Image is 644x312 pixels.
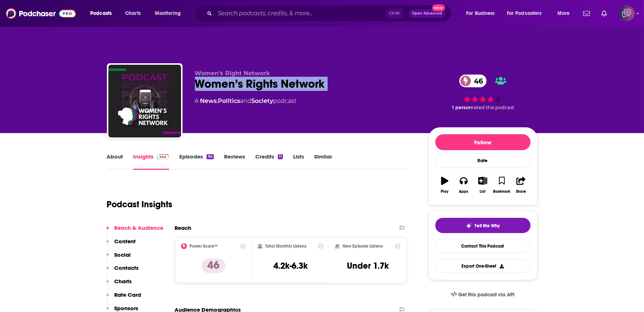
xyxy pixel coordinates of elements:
span: For Podcasters [507,8,542,19]
p: Contacts [115,264,139,271]
p: Content [115,238,136,245]
span: New [432,4,445,11]
button: Show profile menu [619,5,635,21]
button: tell me why sparkleTell Me Why [435,218,531,233]
div: Share [516,189,526,194]
p: Reach & Audience [115,224,164,231]
div: Rate [435,153,531,168]
a: Episodes94 [179,153,213,170]
img: Podchaser - Follow, Share and Rate Podcasts [6,7,76,20]
button: Open AdvancedNew [409,9,445,18]
p: Sponsors [115,305,139,312]
span: Logged in as corioliscompany [619,5,635,21]
img: Women’s Rights Network [108,65,181,137]
p: Charts [115,278,132,285]
div: Play [441,189,448,194]
div: Search podcasts, credits, & more... [202,5,459,22]
div: 46 1 personrated this podcast [428,70,537,115]
div: List [480,189,486,194]
a: News [200,97,217,104]
div: Apps [459,189,468,194]
button: open menu [502,8,552,19]
span: Get this podcast via API [458,292,515,298]
p: Rate Card [115,291,141,298]
span: Charts [125,8,141,19]
h2: Reach [175,224,192,231]
p: Social [115,251,131,258]
h3: 4.2k-6.3k [273,260,308,271]
button: open menu [552,8,579,19]
div: 11 [278,154,283,159]
h2: Power Score™ [190,244,218,249]
a: Credits11 [255,153,283,170]
a: Get this podcast via API [445,286,521,304]
button: Apps [454,172,473,198]
span: 1 person [452,105,472,110]
a: Show notifications dropdown [580,7,593,20]
img: User Profile [619,5,635,21]
a: Politics [218,97,240,104]
h2: Total Monthly Listens [265,244,306,249]
span: Tell Me Why [475,223,500,229]
button: Play [435,172,454,198]
h1: Podcast Insights [107,199,173,210]
img: tell me why sparkle [466,223,472,229]
button: List [473,172,492,198]
a: Similar [314,153,332,170]
button: Rate Card [107,291,141,305]
a: Lists [293,153,304,170]
span: Open Advanced [412,12,442,15]
a: About [107,153,123,170]
span: , [217,97,218,104]
a: Society [252,97,273,104]
button: Charts [107,278,132,291]
button: Follow [435,134,531,150]
a: Contact This Podcast [435,239,531,253]
h2: New Episode Listens [343,244,383,249]
button: Social [107,251,131,265]
span: Women’s Right Network [195,70,271,77]
button: Export One-Sheet [435,259,531,273]
span: and [240,97,252,104]
span: Podcasts [90,8,112,19]
button: Bookmark [492,172,511,198]
button: Content [107,238,136,251]
span: rated this podcast [472,105,515,110]
p: 46 [201,259,225,273]
button: Contacts [107,264,139,278]
button: open menu [461,8,504,19]
a: InsightsPodchaser Pro [133,153,169,170]
span: Monitoring [155,8,181,19]
span: 46 [467,75,487,87]
button: open menu [150,8,190,19]
button: open menu [85,8,121,19]
span: Ctrl K [386,9,403,18]
div: A podcast [195,97,297,105]
span: More [557,8,570,19]
a: Show notifications dropdown [599,7,610,20]
button: Share [511,172,530,198]
h3: Under 1.7k [347,260,389,271]
div: 94 [207,154,213,159]
input: Search podcasts, credits, & more... [215,8,386,19]
a: Reviews [224,153,245,170]
button: Reach & Audience [107,224,164,238]
a: 46 [459,75,487,87]
div: Bookmark [493,189,510,194]
img: Podchaser Pro [157,154,169,160]
span: For Business [466,8,495,19]
a: Charts [120,8,145,19]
